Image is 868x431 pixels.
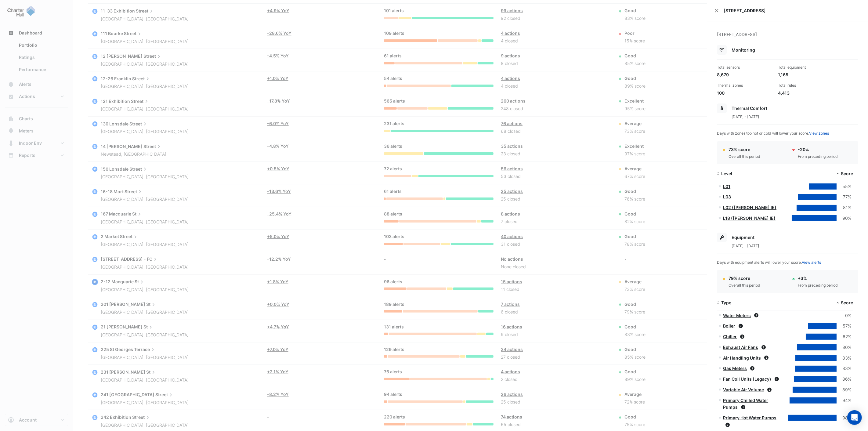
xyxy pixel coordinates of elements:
[717,31,858,45] div: [STREET_ADDRESS]
[723,415,776,420] a: Primary Hot Water Pumps
[724,7,861,14] span: [STREET_ADDRESS]
[723,334,737,339] a: Chiller
[837,323,851,330] div: 57%
[841,300,853,305] span: Score
[723,366,747,371] a: Gas Meters
[798,154,838,159] div: From preceding period
[732,106,767,111] span: Thermal Comfort
[717,131,829,136] span: Days with zones too hot or cold will lower your score.
[717,65,773,70] div: Total sensors
[809,131,829,136] a: View zones
[717,90,773,96] div: 100
[837,215,851,222] div: 90%
[729,154,760,159] div: Overall this period
[723,215,776,221] a: L18 ([PERSON_NAME] IE)
[837,355,851,362] div: 83%
[837,415,851,422] div: 98%
[723,184,730,189] a: L01
[837,312,851,319] div: 0%
[778,90,834,96] div: 4,413
[778,71,834,78] div: 1,165
[837,333,851,340] div: 62%
[802,260,821,265] a: View alerts
[729,275,760,281] div: 79% score
[837,204,851,211] div: 81%
[717,260,821,265] span: Days with equipment alerts will lower your score.
[837,365,851,372] div: 83%
[723,398,768,410] a: Primary Chilled Water Pumps
[798,283,838,288] div: From preceding period
[778,83,834,88] div: Total rules
[732,114,759,119] span: [DATE] - [DATE]
[721,300,731,305] span: Type
[841,171,853,176] span: Score
[778,65,834,70] div: Total equipment
[837,344,851,351] div: 80%
[717,83,773,88] div: Thermal zones
[837,194,851,201] div: 77%
[732,244,759,248] span: [DATE] - [DATE]
[723,376,771,382] a: Fan Coil Units (Legacy)
[723,387,764,392] a: Variable Air Volume
[729,146,760,153] div: 73% score
[837,386,851,393] div: 89%
[723,194,731,199] a: L03
[729,283,760,288] div: Overall this period
[837,397,851,404] div: 94%
[798,146,838,153] div: -20%
[723,355,761,360] a: Air Handling Units
[732,47,755,53] span: Monitoring
[837,183,851,190] div: 55%
[717,71,773,78] div: 8,679
[723,323,735,328] a: Boiler
[721,171,732,176] span: Level
[837,376,851,383] div: 86%
[714,9,719,13] button: Close
[723,205,776,210] a: L02 ([PERSON_NAME] IE)
[732,235,754,240] span: Equipment
[723,313,751,318] a: Water Meters
[723,345,758,350] a: Exhaust Air Fans
[847,410,862,425] div: Open Intercom Messenger
[798,275,838,281] div: + 3%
